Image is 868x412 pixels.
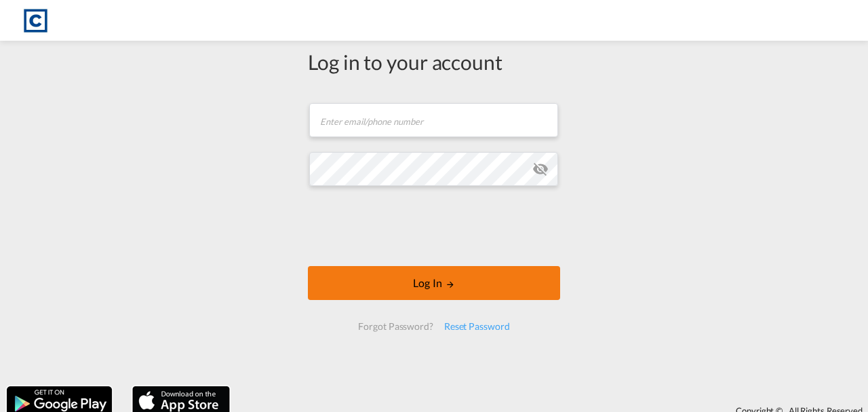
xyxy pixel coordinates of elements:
[439,314,515,339] div: Reset Password
[353,314,438,339] div: Forgot Password?
[308,266,560,300] button: LOGIN
[20,5,51,36] img: 1fdb9190129311efbfaf67cbb4249bed.jpeg
[532,161,549,177] md-icon: icon-eye-off
[309,103,558,137] input: Enter email/phone number
[308,48,560,76] div: Log in to your account
[331,200,537,252] iframe: reCAPTCHA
